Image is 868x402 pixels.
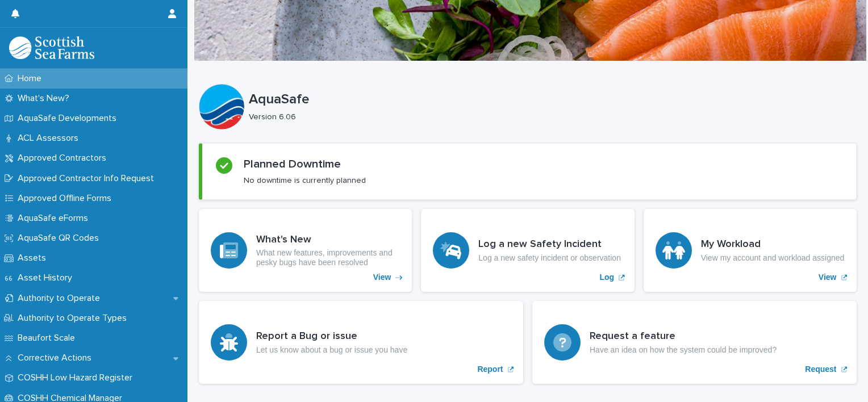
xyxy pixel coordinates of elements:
[13,353,101,363] p: Corrective Actions
[13,253,55,263] p: Assets
[421,209,634,292] a: Log
[478,253,621,263] p: Log a new safety incident or observation
[13,133,87,144] p: ACL Assessors
[13,313,136,324] p: Authority to Operate Types
[701,253,845,263] p: View my account and workload assigned
[13,73,51,84] p: Home
[819,273,837,282] p: View
[13,173,163,184] p: Approved Contractor Info Request
[373,273,391,282] p: View
[532,301,857,384] a: Request
[13,233,108,244] p: AquaSafe QR Codes
[199,301,523,384] a: Report
[590,345,777,355] p: Have an idea on how the system could be improved?
[13,193,120,204] p: Approved Offline Forms
[256,234,400,246] h3: What's New
[13,153,115,164] p: Approved Contractors
[256,345,407,355] p: Let us know about a bug or issue you have
[701,238,845,251] h3: My Workload
[13,93,78,104] p: What's New?
[256,330,407,343] h3: Report a Bug or issue
[13,372,141,383] p: COSHH Low Hazard Register
[13,333,84,344] p: Beaufort Scale
[13,113,126,124] p: AquaSafe Developments
[600,273,615,282] p: Log
[13,273,81,283] p: Asset History
[477,365,503,374] p: Report
[644,209,857,292] a: View
[13,213,97,224] p: AquaSafe eForms
[244,157,341,171] h2: Planned Downtime
[805,365,836,374] p: Request
[249,91,852,108] p: AquaSafe
[256,248,400,267] p: What new features, improvements and pesky bugs have been resolved
[590,330,777,343] h3: Request a feature
[249,112,848,122] p: Version 6.06
[244,175,366,186] p: No downtime is currently planned
[9,36,94,59] img: bPIBxiqnSb2ggTQWdOVV
[478,238,621,251] h3: Log a new Safety Incident
[199,209,412,292] a: View
[13,293,109,304] p: Authority to Operate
